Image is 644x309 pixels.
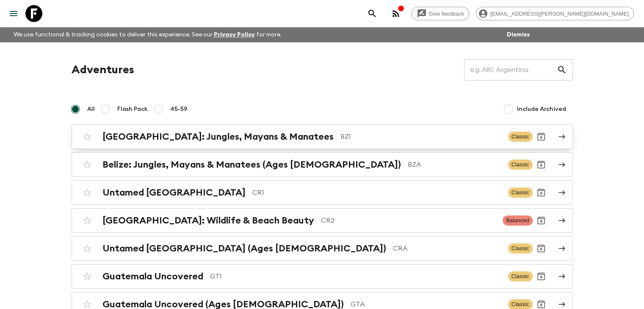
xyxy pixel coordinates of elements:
span: Classic [508,160,533,170]
span: Classic [508,243,533,254]
p: GT1 [210,271,501,281]
button: Archive [533,156,550,173]
h2: [GEOGRAPHIC_DATA]: Jungles, Mayans & Manatees [102,131,334,142]
button: Archive [533,240,550,257]
span: Include Archived [517,105,566,113]
a: Belize: Jungles, Mayans & Manatees (Ages [DEMOGRAPHIC_DATA])BZAClassicArchive [72,152,573,177]
h2: Belize: Jungles, Mayans & Manatees (Ages [DEMOGRAPHIC_DATA]) [102,159,401,170]
span: Classic [508,188,533,198]
button: search adventures [364,5,381,22]
span: [EMAIL_ADDRESS][PERSON_NAME][DOMAIN_NAME] [486,11,633,17]
span: Classic [508,271,533,281]
h2: Guatemala Uncovered [102,271,203,282]
span: 45-59 [170,105,188,113]
h2: [GEOGRAPHIC_DATA]: Wildlife & Beach Beauty [102,215,314,226]
input: e.g. AR1, Argentina [464,58,557,82]
a: Privacy Policy [214,32,255,38]
a: Untamed [GEOGRAPHIC_DATA] (Ages [DEMOGRAPHIC_DATA])CRAClassicArchive [72,236,573,261]
span: All [87,105,95,113]
button: Dismiss [505,29,532,41]
p: We use functional & tracking cookies to deliver this experience. See our for more. [10,27,285,42]
div: [EMAIL_ADDRESS][PERSON_NAME][DOMAIN_NAME] [476,7,634,20]
button: Archive [533,212,550,229]
span: Classic [508,132,533,142]
span: Give feedback [424,11,469,17]
a: Untamed [GEOGRAPHIC_DATA]CR1ClassicArchive [72,180,573,205]
button: Archive [533,268,550,285]
h2: Untamed [GEOGRAPHIC_DATA] [102,187,246,198]
span: Balanced [503,215,532,226]
h1: Adventures [72,61,134,78]
a: Give feedback [411,7,469,20]
h2: Untamed [GEOGRAPHIC_DATA] (Ages [DEMOGRAPHIC_DATA]) [102,243,386,254]
p: CR2 [321,215,496,226]
button: Archive [533,184,550,201]
a: [GEOGRAPHIC_DATA]: Jungles, Mayans & ManateesBZ1ClassicArchive [72,124,573,149]
button: menu [5,5,22,22]
span: Flash Pack [117,105,148,113]
button: Archive [533,128,550,145]
a: [GEOGRAPHIC_DATA]: Wildlife & Beach BeautyCR2BalancedArchive [72,208,573,233]
p: BZ1 [340,132,501,142]
p: CR1 [252,188,501,198]
p: BZA [408,160,501,170]
p: CRA [393,243,501,254]
a: Guatemala UncoveredGT1ClassicArchive [72,264,573,289]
